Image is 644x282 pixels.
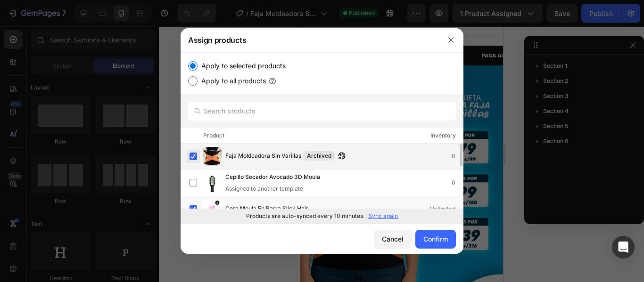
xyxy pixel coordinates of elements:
div: Product [203,131,224,140]
div: Archived [303,151,335,161]
img: product-img [203,200,222,218]
div: /> [181,53,463,224]
p: +5 000 CLIENTAS FELICES 🩷 [76,24,153,34]
span: Cepillo Secador Avocado 3D Moula [225,172,320,183]
div: Unlimited [430,204,463,214]
p: PAGA AL RECIBIR 🔥 [182,24,236,34]
p: ENVÍO GRATIS ✨ [1,24,48,34]
img: product-img [203,147,222,166]
div: Assign products [181,28,439,52]
div: Inventory [430,131,456,140]
div: 0 [452,178,463,187]
input: Search products [188,102,456,121]
div: Confirm [423,234,448,244]
div: Cancel [382,234,404,244]
span: Faja Moldeadora Sin Varillas [225,151,301,161]
img: product-img [203,173,222,192]
label: Apply to selected products [198,60,286,72]
p: Sync again [368,212,398,220]
div: Open Intercom Messenger [612,236,635,258]
button: Confirm [415,230,456,249]
span: iPhone 15 Pro Max ( 430 px) [60,5,134,14]
div: 0 [452,152,463,161]
button: Cancel [374,230,412,249]
div: Assigned to another template [225,185,335,193]
span: Cera Moula En Barra Slick Hair [225,204,308,214]
label: Apply to all products [198,75,266,87]
p: Products are auto-synced every 10 minutes. [246,212,364,220]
